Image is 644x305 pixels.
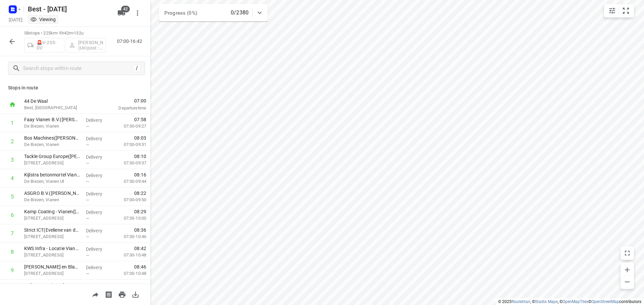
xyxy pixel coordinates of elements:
p: [STREET_ADDRESS] [24,233,80,240]
span: 08:03 [134,135,146,141]
p: Delivery [86,172,111,179]
span: Progress (0%) [164,10,197,16]
div: 1 [11,120,14,126]
span: 08:36 [134,227,146,233]
p: Best, [GEOGRAPHIC_DATA] [24,104,94,111]
div: 8 [11,249,14,255]
input: Search stops within route [23,63,133,74]
p: 07:30-09:37 [113,160,146,166]
p: De Biezen, Vianen Ut [24,178,80,185]
p: 07:00-16:42 [117,38,145,45]
div: 9 [11,267,14,274]
p: 07:30-10:48 [113,270,146,277]
p: Kamp Coating - Vianen(Dirk Verzijl) [24,208,80,215]
div: 3 [11,157,14,163]
p: Delivery [86,135,111,142]
p: ASGRO B.V.(Jolanda Henderik-Willemse) [24,190,80,197]
div: 2 [11,138,14,145]
span: — [86,124,89,129]
p: De Biezen, Vianen [24,123,80,130]
a: Stadia Maps [535,299,558,304]
span: Print route [115,291,129,297]
span: 42 [121,6,130,12]
p: 44 De Waal [24,98,94,104]
p: 07:30-09:44 [113,178,146,185]
p: Delivery [86,246,111,252]
p: Delivery [86,117,111,124]
p: 58 stops • 225km • 9h42m [24,30,106,36]
button: Map settings [605,4,619,17]
p: VolkerWessels - Infra Digital(Ilona Hagenaar) [24,282,80,289]
p: KWS Infra - Locatie Vianen(Stan van Es) [24,245,80,252]
p: 07:30-10:48 [113,252,146,258]
p: 07:30-10:00 [113,215,146,222]
button: 42 [115,6,128,20]
div: 4 [11,175,14,181]
span: 08:50 [134,282,146,289]
span: 132u [74,30,84,35]
p: Stops in route [8,84,142,91]
span: — [86,234,89,239]
span: 08:16 [134,171,146,178]
span: — [86,216,89,221]
p: [STREET_ADDRESS] [24,252,80,258]
p: 07:00-09:31 [113,141,146,148]
span: — [86,271,89,276]
button: Fit zoom [619,4,633,17]
span: 07:58 [134,116,146,123]
p: Delivery [86,283,111,289]
p: Delivery [86,190,111,197]
div: 6 [11,212,14,218]
span: • [72,30,74,35]
span: Print shipping labels [102,291,115,297]
p: [STREET_ADDRESS] [24,270,80,277]
p: Tackle Group Europe(Jessica Verhoef) [24,153,80,160]
p: Delivery [86,227,111,234]
li: © 2025 , © , © © contributors [498,299,641,304]
span: 07:00 [102,97,146,104]
span: 08:29 [134,208,146,215]
p: [STREET_ADDRESS] [24,160,80,166]
a: OpenStreetMap [591,299,619,304]
span: — [86,198,89,203]
span: 08:22 [134,190,146,197]
div: 5 [11,194,14,200]
p: Van Hattum en Blankevoort(Ilona Hagenaar) [24,263,80,270]
p: De Biezen, Vianen [24,141,80,148]
div: Progress (0%)0/2380 [159,4,268,21]
div: You are currently in view mode. To make any changes, go to edit project. [30,16,56,23]
span: — [86,161,89,166]
p: [STREET_ADDRESS] [24,215,80,222]
p: Kijlstra betonmortel Vianen(Kijlstra Betonmortel Vianen B.V.) [24,171,80,178]
span: Download route [129,291,142,297]
span: 08:10 [134,153,146,160]
span: 08:42 [134,245,146,252]
button: More [131,6,144,20]
p: 07:30-09:27 [113,123,146,130]
p: Departure time [102,105,146,111]
div: / [133,65,141,72]
p: 07:30-10:46 [113,233,146,240]
span: — [86,142,89,147]
span: — [86,253,89,258]
p: Bos Machines(Marianne van Iperen) [24,135,80,141]
span: — [86,179,89,184]
div: small contained button group [604,4,634,17]
p: Delivery [86,264,111,271]
p: 0/2380 [231,9,249,17]
p: Delivery [86,209,111,216]
p: Faay Vianen B.V.(Dagmar Middelkoop) [24,116,80,123]
a: OpenMapTiles [562,299,588,304]
p: De Biezen, Vianen [24,197,80,203]
p: Strict ICT(Eveliene van de Meent) [24,227,80,233]
a: Routetitan [512,299,530,304]
span: Share route [89,291,102,297]
p: Delivery [86,154,111,160]
p: 07:00-09:50 [113,197,146,203]
div: 7 [11,230,14,237]
span: 08:46 [134,263,146,270]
